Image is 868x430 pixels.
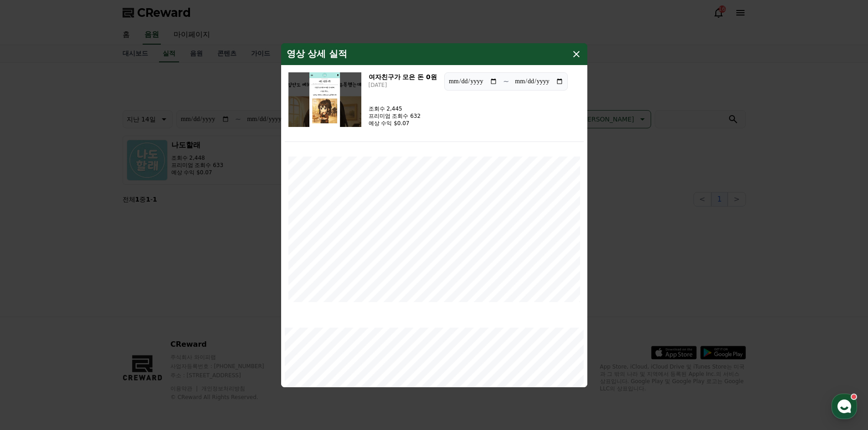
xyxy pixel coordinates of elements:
a: 대화 [60,288,118,311]
p: 조회수 2,445 [369,105,421,112]
a: 설정 [118,288,175,311]
img: 여자친구가 모은 돈 0원 [288,72,361,127]
h4: 영상 상세 실적 [287,49,348,60]
p: 프리미엄 조회수 632 [369,112,421,120]
p: 예상 수익 $0.07 [369,120,421,127]
span: 대화 [83,303,94,310]
span: 홈 [29,302,34,309]
span: 설정 [141,302,152,309]
p: [DATE] [369,81,437,89]
p: ~ [503,76,509,87]
h3: 여자친구가 모은 돈 0원 [369,72,437,81]
a: 홈 [3,288,60,311]
div: modal [281,43,587,387]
